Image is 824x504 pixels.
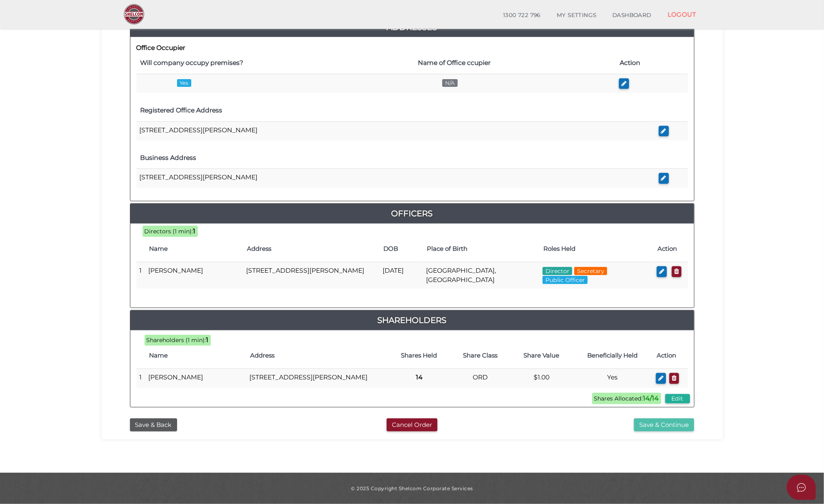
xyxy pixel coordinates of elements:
[427,246,535,252] h4: Place of Birth
[549,7,605,24] a: MY SETTINGS
[442,79,458,87] span: N/A
[787,475,816,500] button: Open asap
[423,262,539,289] td: [GEOGRAPHIC_DATA], [GEOGRAPHIC_DATA]
[660,6,705,23] a: LOGOUT
[136,169,655,188] td: [STREET_ADDRESS][PERSON_NAME]
[511,369,572,388] td: $1.00
[145,262,243,289] td: [PERSON_NAME]
[515,352,568,359] h4: Share Value
[543,246,649,252] h4: Roles Held
[657,246,684,252] h4: Action
[243,262,379,289] td: [STREET_ADDRESS][PERSON_NAME]
[108,485,717,492] div: © 2025 Copyright Shelcom Corporate Services
[665,394,690,403] button: Edit
[495,7,549,24] a: 1300 722 796
[643,394,659,402] b: 14/14
[136,44,186,52] b: Office Occupier
[247,246,375,252] h4: Address
[136,147,655,169] th: Business Address
[246,369,388,388] td: [STREET_ADDRESS][PERSON_NAME]
[454,352,507,359] h4: Share Class
[193,227,196,235] b: 1
[130,418,177,432] button: Save & Back
[387,418,437,432] button: Cancel Order
[149,246,239,252] h4: Name
[574,267,607,275] span: Secretary
[383,246,419,252] h4: DOB
[136,52,414,74] th: Will company occupy premises?
[543,267,572,275] span: Director
[572,369,653,388] td: Yes
[177,79,191,87] span: Yes
[149,352,242,359] h4: Name
[130,207,694,220] a: Officers
[576,352,649,359] h4: Beneficially Held
[416,373,422,381] b: 14
[130,314,694,327] a: Shareholders
[392,352,446,359] h4: Shares Held
[206,336,209,344] b: 1
[136,100,655,121] th: Registered Office Address
[592,393,661,404] span: Shares Allocated:
[604,7,660,24] a: DASHBOARD
[136,262,145,289] td: 1
[657,352,683,359] h4: Action
[250,352,384,359] h4: Address
[145,369,246,388] td: [PERSON_NAME]
[379,262,423,289] td: [DATE]
[634,418,694,432] button: Save & Continue
[147,336,206,344] span: Shareholders (1 min):
[616,52,688,74] th: Action
[136,369,145,388] td: 1
[414,52,616,74] th: Name of Office ccupier
[450,369,511,388] td: ORD
[136,121,655,140] td: [STREET_ADDRESS][PERSON_NAME]
[543,276,588,284] span: Public Officer
[145,228,193,235] span: Directors (1 min):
